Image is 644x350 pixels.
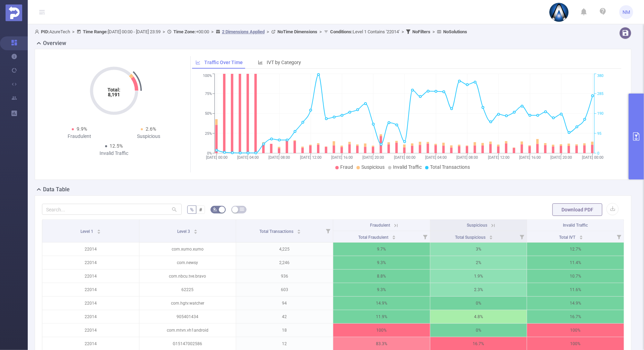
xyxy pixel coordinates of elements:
[455,235,487,240] span: Total Suspicious
[361,164,385,170] span: Suspicious
[488,155,509,160] tspan: [DATE] 12:00
[114,133,183,140] div: Suspicious
[97,231,101,233] i: icon: caret-down
[236,270,333,283] p: 936
[139,310,236,323] p: 905401434
[42,310,139,323] p: 22014
[139,283,236,296] p: 62225
[42,270,139,283] p: 22014
[196,60,200,65] i: icon: line-chart
[527,297,624,310] p: 14.9%
[259,229,294,234] span: Total Transactions
[173,29,196,34] b: Time Zone:
[579,237,583,239] i: icon: caret-down
[300,155,321,160] tspan: [DATE] 12:00
[420,231,430,242] i: Filter menu
[139,270,236,283] p: com.nbcu.tve.bravo
[340,164,353,170] span: Fraud
[317,29,324,34] span: >
[190,207,194,212] span: %
[297,228,301,230] i: icon: caret-up
[43,185,70,194] h2: Data Table
[45,133,114,140] div: Fraudulent
[333,324,430,337] p: 100%
[392,234,396,238] div: Sort
[146,126,156,132] span: 2.6%
[430,256,527,269] p: 2%
[527,283,624,296] p: 11.6%
[108,92,120,97] tspan: 8,191
[42,283,139,296] p: 22014
[597,151,599,156] tspan: 0
[139,256,236,269] p: com.newsy
[333,270,430,283] p: 8.8%
[517,231,527,242] i: Filter menu
[236,297,333,310] p: 94
[527,310,624,323] p: 16.7%
[614,231,624,242] i: Filter menu
[203,74,212,78] tspan: 100%
[42,243,139,256] p: 22014
[222,29,265,34] u: 2 Dimensions Applied
[42,204,182,215] input: Search...
[563,223,588,228] span: Invalid Traffic
[6,5,22,21] img: Protected Media
[333,297,430,310] p: 14.9%
[331,155,353,160] tspan: [DATE] 16:00
[527,270,624,283] p: 10.7%
[358,235,389,240] span: Total Fraudulent
[77,126,87,132] span: 9.9%
[597,112,603,116] tspan: 190
[204,60,243,65] span: Traffic Over Time
[206,155,227,160] tspan: [DATE] 00:00
[79,150,149,157] div: Invalid Traffic
[205,112,212,116] tspan: 50%
[430,29,437,34] span: >
[597,91,603,96] tspan: 285
[519,155,541,160] tspan: [DATE] 16:00
[412,29,430,34] b: No Filters
[42,297,139,310] p: 22014
[207,151,212,156] tspan: 0%
[527,324,624,337] p: 100%
[430,270,527,283] p: 1.9%
[622,5,630,19] span: NM
[80,229,94,234] span: Level 1
[559,235,577,240] span: Total IVT
[443,29,467,34] b: No Solutions
[489,237,493,239] i: icon: caret-down
[97,228,101,233] div: Sort
[394,155,415,160] tspan: [DATE] 00:00
[579,234,583,238] div: Sort
[400,29,406,34] span: >
[392,237,396,239] i: icon: caret-down
[393,164,422,170] span: Invalid Traffic
[236,283,333,296] p: 603
[83,29,108,34] b: Time Range:
[236,256,333,269] p: 2,246
[297,231,301,233] i: icon: caret-down
[35,29,41,34] i: icon: user
[139,297,236,310] p: com.hgtv.watcher
[42,256,139,269] p: 22014
[110,143,123,149] span: 12.5%
[205,91,212,96] tspan: 75%
[323,220,333,242] i: Filter menu
[194,228,198,233] div: Sort
[579,234,583,236] i: icon: caret-up
[370,223,390,228] span: Fraudulent
[139,324,236,337] p: com.mtvn.vh1android
[267,60,301,65] span: IVT by Category
[236,310,333,323] p: 42
[430,164,470,170] span: Total Transactions
[35,29,467,34] span: AzureTech [DATE] 00:00 - [DATE] 23:59 +00:00
[489,234,493,236] i: icon: caret-up
[430,297,527,310] p: 0%
[97,228,101,230] i: icon: caret-up
[527,256,624,269] p: 11.4%
[527,243,624,256] p: 12.7%
[430,283,527,296] p: 2.3%
[194,228,198,230] i: icon: caret-up
[582,155,603,160] tspan: [DATE] 00:00
[333,243,430,256] p: 9.7%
